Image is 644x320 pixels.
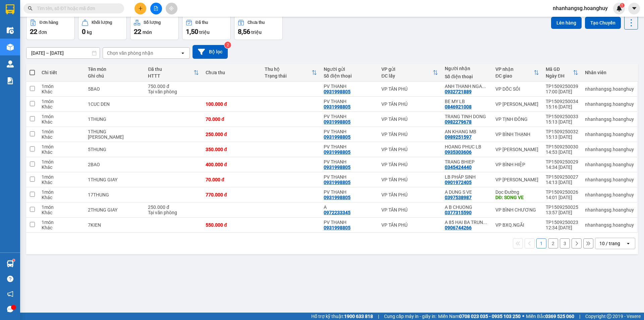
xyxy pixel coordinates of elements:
div: 250.000 đ [148,204,199,210]
div: ANH THANH NGA DS [445,84,489,89]
div: 13:57 [DATE] [546,210,578,215]
input: Select a date range. [26,48,100,58]
div: Chi tiết [42,70,81,75]
sup: 1 [13,259,15,261]
div: Khác [42,210,81,215]
div: 0901972405 [445,180,472,185]
div: 1 món [42,144,81,149]
div: 1 món [42,159,81,165]
div: 0931998805 [324,119,351,125]
span: Hỗ trợ kỹ thuật: [311,313,373,320]
span: 1 [621,3,623,8]
span: đơn [39,30,47,35]
div: 2THUNG GIAY [88,207,141,213]
div: ĐC giao [495,73,534,79]
span: ⚪️ [522,315,524,318]
div: 1THUNG [88,117,141,122]
li: SL: [67,27,113,40]
div: PV THANH [324,159,375,165]
svg: open [180,50,185,56]
div: 14:13 [DATE] [546,180,578,185]
img: warehouse-icon [7,60,14,67]
button: Đơn hàng22đơn [26,16,75,40]
img: icon-new-feature [616,5,622,11]
span: 1,50 [186,28,198,36]
div: Khác [42,134,81,140]
div: HOANG PHUC LB [445,144,489,149]
span: caret-down [631,5,637,11]
div: Mã GD [546,66,573,72]
div: 750.000 đ [148,84,199,89]
span: ... [483,220,487,225]
div: nhanhangsg.hoanghuy [585,207,634,213]
div: Chưa thu [206,70,258,75]
span: ... [482,84,486,89]
li: VP Nhận: [67,2,113,15]
span: 22 [30,28,37,36]
b: VP TÂN PHÚ [20,46,66,55]
div: HTTT [148,73,194,79]
button: plus [135,3,146,14]
div: PV THANH [324,129,375,134]
img: warehouse-icon [7,27,14,34]
div: VP BÌNH HIỆP [495,162,539,167]
div: nhanhangsg.hoanghuy [585,147,634,152]
div: 770.000 đ [206,192,258,197]
b: 1THUNGG GIAY [90,16,147,26]
div: A DUNG S VE [445,189,489,195]
div: TP1509250027 [546,174,578,180]
button: 1 [536,238,546,248]
div: 5THUNG [88,147,141,152]
span: 8,56 [238,28,250,36]
div: Khác [42,180,81,185]
div: TP1509250033 [546,114,578,119]
div: DĐ: SONG VE [495,195,539,200]
div: 350.000 đ [206,147,258,152]
div: VP TÂN PHÚ [381,101,438,107]
div: VP TỊNH ĐÔNG [495,117,539,122]
div: VP TÂN PHÚ [381,162,438,167]
div: 1 món [42,204,81,210]
div: VP TÂN PHÚ [381,177,438,182]
div: 1 món [42,174,81,180]
div: Đơn hàng [40,20,58,25]
div: nhanhangsg.hoanghuy [585,101,634,107]
div: Chọn văn phòng nhận [107,50,153,56]
div: TP1509250034 [546,99,578,104]
div: A B CHUONG [445,204,489,210]
strong: 0708 023 035 - 0935 103 250 [459,314,521,319]
button: 3 [560,238,570,248]
div: 400.000 đ [206,162,258,167]
div: VP BÌNH CHƯƠNG [495,207,539,213]
div: VP BXQ.NGÃI [495,222,539,228]
div: TP1509250030 [546,144,578,149]
div: 7KIEN [88,222,141,228]
div: 17THUNG [88,192,141,197]
div: 0931998805 [324,104,351,109]
span: message [7,306,13,312]
span: Cung cấp máy in - giấy in: [384,313,436,320]
div: Thu hộ [265,66,312,72]
li: CC [67,40,113,53]
span: search [28,6,33,11]
img: warehouse-icon [7,260,14,267]
img: logo-vxr [6,4,14,14]
div: 0345424440 [445,165,472,170]
div: Khác [42,119,81,125]
div: BE MY LB [445,99,489,104]
span: notification [7,291,13,297]
button: Khối lượng0kg [78,16,127,40]
span: | [378,313,379,320]
span: question-circle [7,276,13,282]
div: Số điện thoại [324,73,375,79]
div: PV THANH [324,174,375,180]
span: 22 [134,28,141,36]
div: 0846921008 [445,104,472,109]
span: triệu [251,30,262,35]
b: Công ty TNHH MTV DV-VT [PERSON_NAME] [2,3,53,43]
div: Người nhận [445,66,489,71]
div: nhanhangsg.hoanghuy [585,132,634,137]
div: nhanhangsg.hoanghuy [585,162,634,167]
div: PV THANH [324,144,375,149]
div: 0931998805 [324,89,351,94]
